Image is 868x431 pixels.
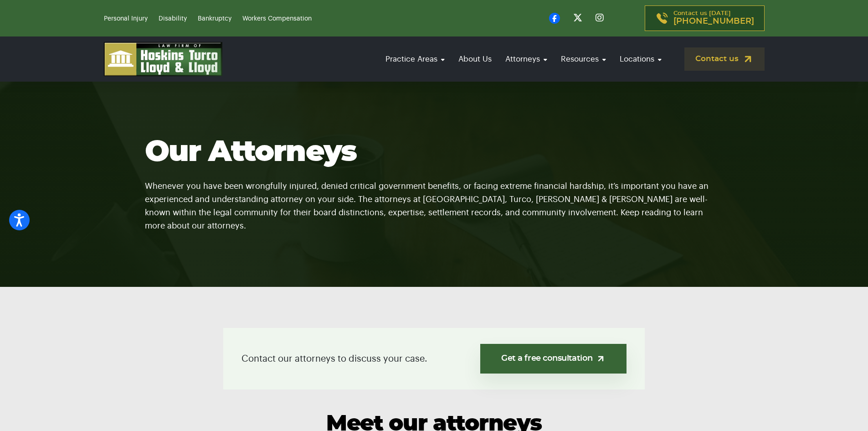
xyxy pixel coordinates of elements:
a: Workers Compensation [242,16,312,22]
p: Contact us [DATE] [673,10,754,26]
a: Attorneys [501,46,552,72]
a: Locations [615,46,666,72]
h1: Our Attorneys [145,136,724,168]
img: logo [104,42,222,76]
a: About Us [454,46,496,72]
div: Contact our attorneys to discuss your case. [223,328,645,389]
a: Personal Injury [104,16,148,22]
p: Whenever you have been wrongfully injured, denied critical government benefits, or facing extreme... [145,168,724,233]
a: Get a free consultation [480,344,627,374]
a: Contact us [684,47,765,71]
a: Resources [556,46,611,72]
a: Bankruptcy [198,16,231,22]
a: Contact us [DATE][PHONE_NUMBER] [645,5,765,31]
a: Practice Areas [381,46,449,72]
img: arrow-up-right-light.svg [596,354,606,363]
a: Disability [159,16,187,22]
span: [PHONE_NUMBER] [673,17,754,26]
